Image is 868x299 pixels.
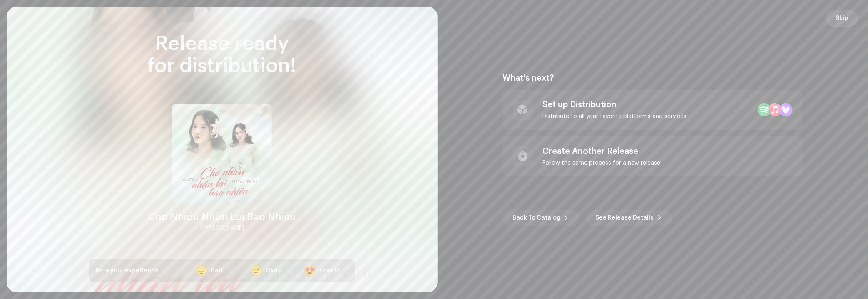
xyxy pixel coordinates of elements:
[503,73,803,83] div: What's next?
[319,267,341,275] div: Love it!
[211,267,222,275] div: Bad
[586,210,672,226] button: See Release Details
[266,267,281,275] div: Okay
[513,210,561,226] span: Back To Catalog
[200,223,244,233] div: [PERSON_NAME]
[836,10,848,27] span: Skip
[503,210,579,226] button: Back To Catalog
[543,146,661,156] div: Create Another Release
[503,136,803,176] re-a-post-create-item: Create Another Release
[195,266,208,276] div: 😞
[826,10,858,27] button: Skip
[172,104,272,203] img: bf23d098-fbf8-4a00-be31-b5d7a176edcd
[148,210,296,223] div: Cho Nhiều Nhận Lại Bao Nhiêu
[543,100,687,110] div: Set up Distribution
[303,266,316,276] div: 😍
[89,33,355,77] div: Release ready for distribution!
[95,268,159,274] span: Rate your experience
[596,210,654,226] span: See Release Details
[543,160,661,166] div: Follow the same process for a new release
[543,113,687,120] div: Distribute to all your favorite platforms and services
[250,266,262,276] div: 🙂
[503,90,803,130] re-a-post-create-item: Set up Distribution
